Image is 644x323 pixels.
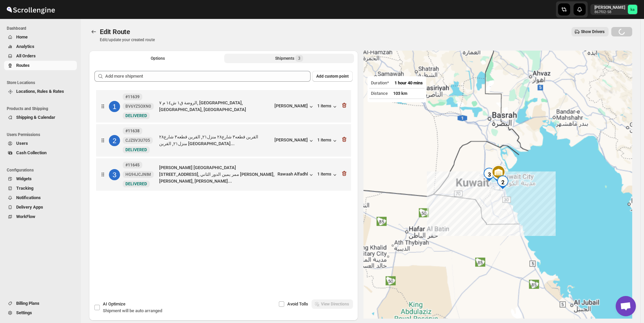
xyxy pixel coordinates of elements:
[4,184,77,193] button: Tracking
[287,301,308,306] span: Avoid Tolls
[16,150,47,155] span: Cash Collection
[125,138,150,143] span: CJZSV3U705
[125,104,151,109] span: BV6YZ5OXN0
[89,27,98,36] button: Routes
[594,5,625,10] p: [PERSON_NAME]
[493,173,512,192] div: 2
[7,132,78,137] span: Users Permissions
[125,163,140,167] b: #11645
[100,28,130,36] span: Edit Route
[316,74,349,79] span: Add custom point
[151,56,165,61] span: Options
[4,193,77,203] button: Notifications
[4,148,77,158] button: Cash Collection
[16,34,28,39] span: Home
[109,101,120,112] div: 1
[103,308,162,313] span: Shipment will be auto arranged
[4,299,77,308] button: Billing Plans
[312,71,353,82] button: Add custom point
[4,51,77,61] button: All Orders
[581,29,605,34] span: Show Drivers
[7,106,78,111] span: Products and Shipping
[274,137,315,144] button: [PERSON_NAME]
[4,42,77,51] button: Analytics
[109,169,120,180] div: 3
[4,113,77,122] button: Shipping & Calendar
[16,214,35,219] span: WorkFlow
[93,54,223,63] button: All Route Options
[89,65,358,278] div: Selected Shipments
[4,61,77,70] button: Routes
[125,129,140,133] b: #11638
[628,5,637,14] span: khaled alrashidi
[275,55,303,62] div: Shipments
[96,90,351,123] div: 1#11639BV6YZ5OXN0NewDELIVEREDالروضة ق١ ش١٤ م ٧, [GEOGRAPHIC_DATA], [GEOGRAPHIC_DATA], [GEOGRAPHIC...
[616,296,636,316] div: Open chat
[16,176,32,181] span: Widgets
[125,172,151,177] span: HG94JCJNIM
[7,26,78,31] span: Dashboard
[4,87,77,96] button: Locations, Rules & Rates
[16,301,39,306] span: Billing Plans
[572,27,609,36] button: Show Drivers
[125,95,140,99] b: #11639
[317,171,338,178] button: 1 items
[317,103,338,110] button: 1 items
[7,167,78,173] span: Configurations
[16,53,36,58] span: All Orders
[371,80,389,85] span: Duration*
[631,7,635,12] text: ka
[16,186,33,191] span: Tracking
[4,212,77,221] button: WorkFlow
[125,147,147,152] span: DELIVERED
[594,10,625,14] p: 867f02-58
[480,165,499,184] div: 3
[317,137,338,144] button: 1 items
[16,310,32,315] span: Settings
[4,139,77,148] button: Users
[16,195,41,200] span: Notifications
[224,54,354,63] button: Selected Shipments
[159,164,275,185] div: [PERSON_NAME] [GEOGRAPHIC_DATA][STREET_ADDRESS], ممر يمين الدور الثاني [PERSON_NAME], [PERSON_NAM...
[16,89,64,94] span: Locations, Rules & Rates
[16,141,28,146] span: Users
[590,4,638,15] button: User menu
[109,135,120,146] div: 2
[16,63,30,68] span: Routes
[4,308,77,318] button: Settings
[105,71,311,82] input: Add more shipment
[125,182,147,186] span: DELIVERED
[125,113,147,118] span: DELIVERED
[277,171,315,178] button: Rawaah Alfadhl
[371,91,388,96] span: Distance
[96,158,351,191] div: 3#11645HG94JCJNIMNewDELIVERED[PERSON_NAME] [GEOGRAPHIC_DATA][STREET_ADDRESS], ممر يمين الدور الثا...
[4,32,77,42] button: Home
[274,103,315,110] button: [PERSON_NAME]
[4,203,77,212] button: Delivery Apps
[393,91,407,96] span: 103 km
[4,174,77,184] button: Widgets
[16,205,43,210] span: Delivery Apps
[298,56,300,61] span: 3
[16,44,34,49] span: Analytics
[159,100,272,113] div: الروضة ق١ ش١٤ م ٧, [GEOGRAPHIC_DATA], [GEOGRAPHIC_DATA], [GEOGRAPHIC_DATA]
[103,301,125,306] span: AI Optimize
[394,80,423,85] span: 1 hour 40 mins
[159,134,272,147] div: القرين قطعه٣ شارع٢٨ منزل٢١, القرين قطعه٣ شارع٢٨ منزل٢١, القرين [GEOGRAPHIC_DATA]...
[16,115,55,120] span: Shipping & Calendar
[100,37,155,43] p: Edit/update your created route
[7,80,78,85] span: Store Locations
[96,124,351,157] div: 2#11638CJZSV3U705NewDELIVEREDالقرين قطعه٣ شارع٢٨ منزل٢١, القرين قطعه٣ شارع٢٨ منزل٢١, القرين [GEOG...
[5,1,56,18] img: ScrollEngine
